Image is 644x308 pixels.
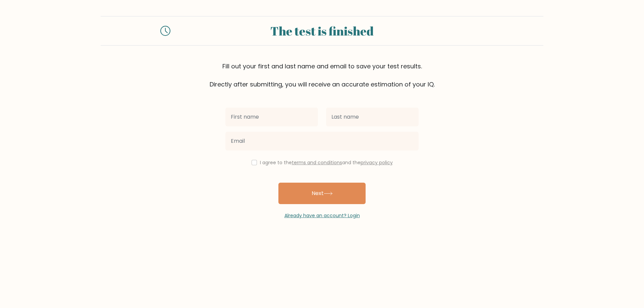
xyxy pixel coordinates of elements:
[260,159,393,166] label: I agree to the and the
[225,108,318,126] input: First name
[278,183,366,204] button: Next
[225,132,419,150] input: Email
[326,108,419,126] input: Last name
[178,22,466,40] div: The test is finished
[284,212,360,219] a: Already have an account? Login
[101,62,543,89] div: Fill out your first and last name and email to save your test results. Directly after submitting,...
[361,159,393,166] a: privacy policy
[292,159,342,166] a: terms and conditions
